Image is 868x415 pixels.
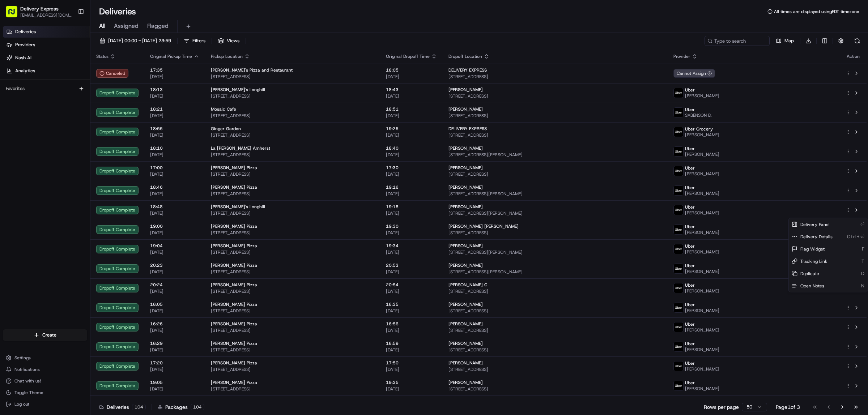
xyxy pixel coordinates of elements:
[227,38,239,44] span: Views
[211,145,270,151] span: La [PERSON_NAME] Amherst
[14,367,40,372] span: Notifications
[14,390,43,395] span: Toggle Theme
[685,204,695,210] span: Uber
[211,367,374,372] span: [STREET_ADDRESS]
[386,113,437,119] span: [DATE]
[846,54,861,59] div: Action
[386,347,437,353] span: [DATE]
[674,108,683,117] img: uber-new-logo.jpeg
[386,301,437,307] span: 16:35
[211,132,374,138] span: [STREET_ADDRESS]
[674,303,683,312] img: uber-new-logo.jpeg
[14,378,41,384] span: Chat with us!
[99,6,136,17] h1: Deliveries
[386,269,437,275] span: [DATE]
[784,38,794,44] span: Map
[211,249,374,255] span: [STREET_ADDRESS]
[674,381,683,390] img: uber-new-logo.jpeg
[386,380,437,385] span: 19:35
[150,165,199,171] span: 17:00
[150,132,199,138] span: [DATE]
[114,22,139,30] span: Assigned
[211,341,257,346] span: [PERSON_NAME] Pizza
[211,191,374,197] span: [STREET_ADDRESS]
[800,271,819,277] span: Duplicate
[685,327,719,333] span: [PERSON_NAME]
[211,282,257,288] span: [PERSON_NAME] Pizza
[150,249,199,255] span: [DATE]
[685,87,695,93] span: Uber
[150,308,199,314] span: [DATE]
[150,380,199,385] span: 19:05
[3,83,87,94] div: Favorites
[96,54,109,59] span: Status
[211,380,257,385] span: [PERSON_NAME] Pizza
[15,29,36,35] span: Deliveries
[448,223,519,229] span: [PERSON_NAME] [PERSON_NAME]
[776,403,800,411] div: Page 1 of 3
[685,243,695,249] span: Uber
[158,403,204,411] div: Packages
[685,146,695,151] span: Uber
[386,210,437,216] span: [DATE]
[150,347,199,353] span: [DATE]
[685,269,719,274] span: [PERSON_NAME]
[705,36,770,46] input: Type to search
[211,126,241,132] span: Ginger Garden
[150,145,199,151] span: 18:10
[386,341,437,346] span: 16:59
[448,249,662,255] span: [STREET_ADDRESS][PERSON_NAME]
[448,386,662,392] span: [STREET_ADDRESS]
[386,328,437,333] span: [DATE]
[150,230,199,236] span: [DATE]
[150,152,199,158] span: [DATE]
[150,360,199,366] span: 17:20
[150,269,199,275] span: [DATE]
[852,36,862,46] button: Refresh
[448,360,483,366] span: [PERSON_NAME]
[386,152,437,158] span: [DATE]
[674,186,683,195] img: uber-new-logo.jpeg
[386,67,437,73] span: 18:05
[800,283,824,289] span: Open Notes
[800,246,825,252] span: Flag Widget
[147,22,169,30] span: Flagged
[386,132,437,138] span: [DATE]
[150,126,199,132] span: 18:55
[448,301,483,307] span: [PERSON_NAME]
[685,308,719,313] span: [PERSON_NAME]
[386,87,437,93] span: 18:43
[800,234,833,240] span: Delivery Details
[448,152,662,158] span: [STREET_ADDRESS][PERSON_NAME]
[685,288,719,294] span: [PERSON_NAME]
[674,166,683,176] img: uber-new-logo.jpeg
[674,361,683,371] img: uber-new-logo.jpeg
[150,74,199,80] span: [DATE]
[448,54,482,59] span: Dropoff Location
[448,230,662,236] span: [STREET_ADDRESS]
[448,113,662,119] span: [STREET_ADDRESS]
[150,321,199,327] span: 16:26
[386,243,437,249] span: 19:34
[14,355,31,361] span: Settings
[386,126,437,132] span: 19:25
[211,210,374,216] span: [STREET_ADDRESS]
[685,321,695,327] span: Uber
[685,230,719,235] span: [PERSON_NAME]
[685,93,719,99] span: [PERSON_NAME]
[211,152,374,158] span: [STREET_ADDRESS]
[685,191,719,196] span: [PERSON_NAME]
[448,171,662,177] span: [STREET_ADDRESS]
[386,367,437,372] span: [DATE]
[15,42,35,48] span: Providers
[386,308,437,314] span: [DATE]
[674,225,683,234] img: uber-new-logo.jpeg
[448,288,662,294] span: [STREET_ADDRESS]
[211,171,374,177] span: [STREET_ADDRESS]
[14,401,29,407] span: Log out
[448,145,483,151] span: [PERSON_NAME]
[386,386,437,392] span: [DATE]
[211,106,236,112] span: Mosaic Cafe
[211,301,257,307] span: [PERSON_NAME] Pizza
[150,210,199,216] span: [DATE]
